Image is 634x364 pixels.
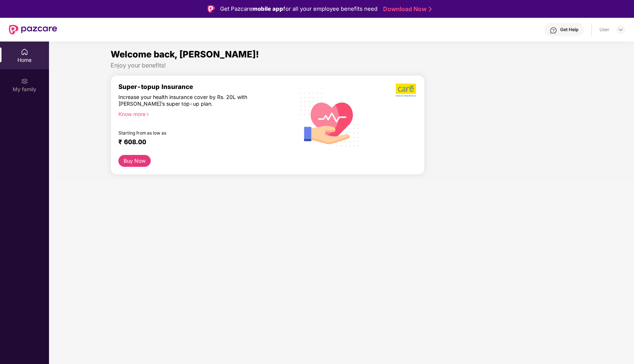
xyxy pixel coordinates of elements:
[146,112,150,116] span: right
[618,27,624,33] img: svg+xml;base64,PHN2ZyBpZD0iRHJvcGRvd24tMzJ4MzIiIHhtbG5zPSJodHRwOi8vd3d3LnczLm9yZy8yMDAwL3N2ZyIgd2...
[207,5,215,13] img: Logo
[599,27,610,33] div: User
[111,49,259,60] span: Welcome back, [PERSON_NAME]!
[9,25,57,34] img: New Pazcare Logo
[550,27,557,34] img: svg+xml;base64,PHN2ZyBpZD0iSGVscC0zMngzMiIgeG1sbnM9Imh0dHA6Ly93d3cudzMub3JnLzIwMDAvc3ZnIiB3aWR0aD...
[560,27,578,33] div: Get Help
[396,83,417,97] img: b5dec4f62d2307b9de63beb79f102df3.png
[21,48,28,56] img: svg+xml;base64,PHN2ZyBpZD0iSG9tZSIgeG1sbnM9Imh0dHA6Ly93d3cudzMub3JnLzIwMDAvc3ZnIiB3aWR0aD0iMjAiIG...
[118,138,285,147] div: ₹ 608.00
[429,5,432,13] img: Stroke
[294,83,365,155] img: svg+xml;base64,PHN2ZyB4bWxucz0iaHR0cDovL3d3dy53My5vcmcvMjAwMC9zdmciIHhtbG5zOnhsaW5rPSJodHRwOi8vd3...
[111,62,572,69] div: Enjoy your benefits!
[21,77,28,85] img: svg+xml;base64,PHN2ZyB3aWR0aD0iMjAiIGhlaWdodD0iMjAiIHZpZXdCb3g9IjAgMCAyMCAyMCIgZmlsbD0ibm9uZSIgeG...
[252,5,283,12] strong: mobile app
[383,5,429,13] a: Download Now
[118,83,293,90] div: Super-topup Insurance
[118,130,261,135] div: Starting from as low as
[118,155,151,167] button: Buy Now
[118,94,261,107] div: Increase your health insurance cover by Rs. 20L with [PERSON_NAME]’s super top-up plan.
[118,111,288,116] div: Know more
[220,4,378,13] div: Get Pazcare for all your employee benefits need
